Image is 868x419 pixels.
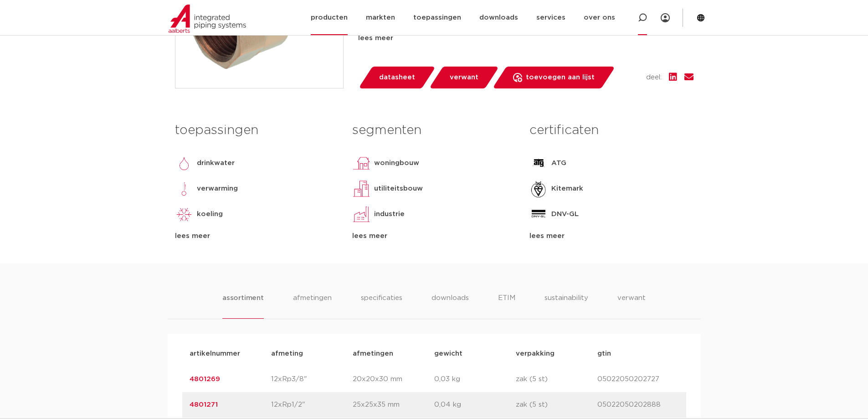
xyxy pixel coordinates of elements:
img: koeling [175,205,193,223]
h3: segmenten [352,121,516,140]
p: 05022050202727 [597,374,679,385]
span: datasheet [379,70,415,85]
a: 4801271 [190,401,218,408]
li: sustainability [544,293,588,319]
li: assortiment [222,293,264,319]
div: lees meer [358,33,693,44]
span: toevoegen aan lijst [526,70,595,85]
h3: certificaten [529,121,693,140]
p: drinkwater [197,158,235,169]
a: datasheet [358,67,436,88]
p: verwarming [197,183,238,194]
li: specificaties [361,293,402,319]
p: 12xRp1/2" [271,399,353,410]
img: ATG [529,154,548,172]
p: 25x25x35 mm [353,399,434,410]
li: ETIM [498,293,515,319]
p: 20x20x30 mm [353,374,434,385]
h3: toepassingen [175,121,339,140]
img: woningbouw [352,154,370,172]
p: koeling [197,209,223,220]
a: 4801269 [190,376,220,383]
p: afmeting [271,348,353,359]
p: utiliteitsbouw [374,183,423,194]
p: zak (5 st) [516,374,597,385]
div: lees meer [352,231,516,242]
a: verwant [429,67,499,88]
p: DNV-GL [551,209,579,220]
p: artikelnummer [190,348,271,359]
img: utiliteitsbouw [352,180,370,198]
li: downloads [431,293,469,319]
li: verwant [617,293,646,319]
img: drinkwater [175,154,193,172]
p: 05022050202888 [597,399,679,410]
li: afmetingen [293,293,332,319]
p: zak (5 st) [516,399,597,410]
p: verpakking [516,348,597,359]
p: Kitemark [551,183,583,194]
img: Kitemark [529,180,548,198]
img: DNV-GL [529,205,548,223]
p: gewicht [434,348,516,359]
img: industrie [352,205,370,223]
span: verwant [450,70,478,85]
div: lees meer [175,231,339,242]
p: gtin [597,348,679,359]
img: verwarming [175,180,193,198]
p: 0,04 kg [434,399,516,410]
div: lees meer [529,231,693,242]
p: afmetingen [353,348,434,359]
p: ATG [551,158,566,169]
p: industrie [374,209,405,220]
span: deel: [646,72,662,83]
p: 0,03 kg [434,374,516,385]
p: 12xRp3/8" [271,374,353,385]
p: woningbouw [374,158,419,169]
